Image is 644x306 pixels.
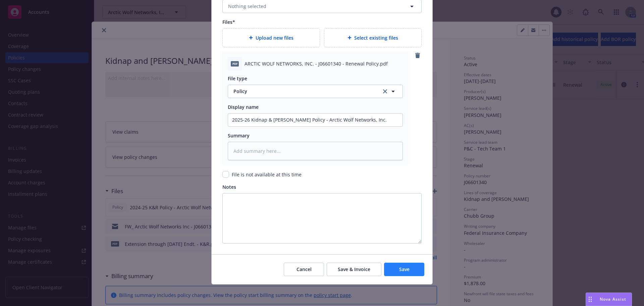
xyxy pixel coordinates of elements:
[600,296,626,302] span: Nova Assist
[297,266,312,272] span: Cancel
[381,87,389,95] a: clear selection
[245,60,388,67] span: ARCTIC WOLF NETWORKS, INC. - J06601340 - Renewal Policy.pdf
[222,28,320,47] div: Upload new files
[399,266,410,272] span: Save
[354,34,398,41] span: Select existing files
[284,263,324,276] button: Cancel
[586,293,632,306] button: Nova Assist
[222,184,236,190] span: Notes
[228,75,247,82] span: File type
[228,114,402,126] input: Add display name here...
[228,3,266,10] span: Nothing selected
[586,293,594,306] div: Drag to move
[231,61,239,66] span: pdf
[228,104,259,110] span: Display name
[228,85,403,98] button: Policyclear selection
[228,132,250,139] span: Summary
[414,51,422,59] a: remove
[222,19,235,25] span: Files*
[256,34,293,41] span: Upload new files
[324,28,422,47] div: Select existing files
[338,266,370,272] span: Save & Invoice
[384,263,424,276] button: Save
[233,88,374,95] span: Policy
[327,263,381,276] button: Save & Invoice
[232,171,302,178] span: File is not available at this time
